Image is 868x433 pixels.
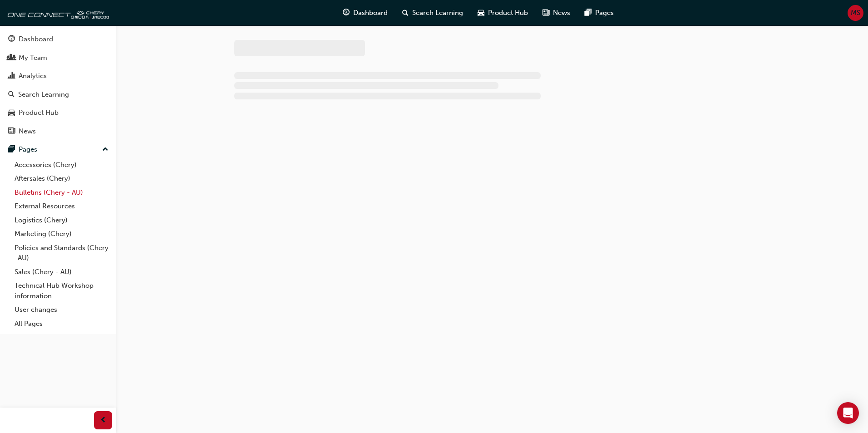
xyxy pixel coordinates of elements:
span: people-icon [8,54,15,62]
a: search-iconSearch Learning [395,4,470,22]
span: search-icon [8,91,15,99]
a: guage-iconDashboard [335,4,395,22]
a: User changes [11,303,112,317]
span: prev-icon [100,415,107,426]
span: car-icon [8,109,15,117]
a: External Resources [11,199,112,213]
a: Search Learning [4,86,112,103]
span: News [553,8,570,18]
span: chart-icon [8,72,15,80]
span: up-icon [102,144,108,156]
a: car-iconProduct Hub [470,4,535,22]
span: news-icon [542,7,549,19]
a: Sales (Chery - AU) [11,265,112,279]
a: My Team [4,49,112,66]
div: Dashboard [19,34,53,44]
div: Product Hub [19,108,59,118]
a: Technical Hub Workshop information [11,279,112,303]
a: Analytics [4,68,112,84]
a: Dashboard [4,31,112,48]
span: Product Hub [488,8,528,18]
a: News [4,123,112,140]
span: car-icon [478,7,484,19]
span: Search Learning [412,8,463,18]
a: Policies and Standards (Chery -AU) [11,241,112,265]
span: news-icon [8,128,15,136]
a: Aftersales (Chery) [11,172,112,186]
div: Search Learning [18,89,69,100]
a: Accessories (Chery) [11,158,112,172]
button: Pages [4,141,112,158]
div: Pages [19,144,37,155]
span: guage-icon [343,7,350,19]
span: Pages [595,8,614,18]
button: DashboardMy TeamAnalyticsSearch LearningProduct HubNews [4,29,112,141]
div: News [19,126,36,137]
a: Logistics (Chery) [11,213,112,227]
a: Marketing (Chery) [11,227,112,241]
a: Product Hub [4,104,112,121]
img: oneconnect [5,4,109,22]
span: guage-icon [8,35,15,44]
a: pages-iconPages [577,4,621,22]
span: pages-icon [585,7,592,19]
span: pages-icon [8,146,15,154]
a: Bulletins (Chery - AU) [11,186,112,200]
div: My Team [19,53,47,63]
span: Dashboard [353,8,388,18]
a: All Pages [11,317,112,331]
span: MS [851,8,860,18]
div: Open Intercom Messenger [837,402,859,424]
span: search-icon [402,7,409,19]
a: news-iconNews [535,4,577,22]
button: MS [848,5,863,21]
div: Analytics [19,71,47,81]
